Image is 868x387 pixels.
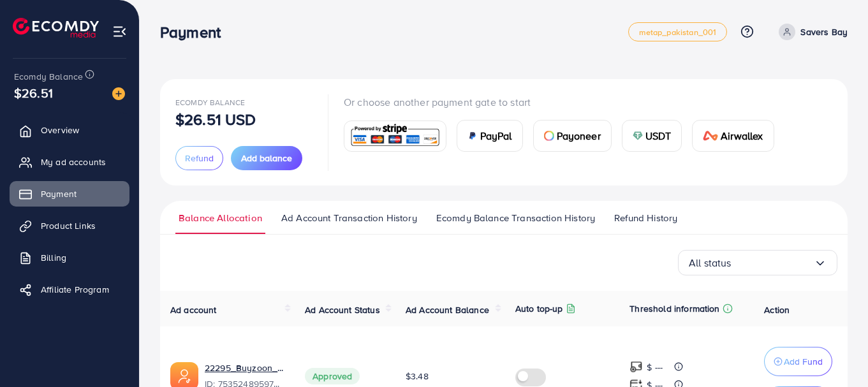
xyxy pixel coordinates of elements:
img: card [467,131,478,141]
span: Approved [305,368,360,384]
input: Search for option [732,253,814,273]
span: All status [689,253,732,273]
p: Savers Bay [800,24,848,40]
img: top-up amount [629,360,643,374]
span: Refund History [614,211,677,225]
div: Search for option [678,250,837,275]
a: Savers Bay [774,24,848,40]
span: Ecomdy Balance [14,70,83,83]
button: Add Fund [764,347,832,376]
img: card [633,131,643,141]
span: metap_pakistan_001 [639,28,717,36]
span: Refund [185,152,214,164]
span: Ad Account Status [305,303,380,316]
p: Or choose another payment gate to start [344,94,784,110]
span: My ad accounts [41,156,106,168]
span: Billing [41,251,66,264]
button: Add balance [231,146,302,170]
img: image [112,87,125,100]
iframe: Chat [814,330,858,377]
img: card [703,131,718,141]
p: Add Fund [784,354,823,369]
span: Ad account [170,303,217,316]
a: Billing [10,245,129,270]
img: logo [13,18,99,38]
button: Refund [175,146,223,170]
span: Payment [41,187,77,200]
span: $26.51 [14,84,53,102]
span: Airwallex [721,128,763,143]
span: Overview [41,124,79,136]
a: Product Links [10,213,129,238]
span: Add balance [241,152,292,164]
a: My ad accounts [10,149,129,175]
h3: Payment [160,23,231,41]
a: card [344,120,446,152]
p: $26.51 USD [175,112,256,127]
span: Affiliate Program [41,283,109,296]
a: Affiliate Program [10,277,129,302]
span: Ecomdy Balance Transaction History [436,211,595,225]
span: Ecomdy Balance [175,97,245,108]
img: card [348,122,442,150]
span: Product Links [41,219,96,232]
span: PayPal [480,128,512,143]
p: $ --- [647,360,663,375]
span: Action [764,303,790,316]
span: $3.48 [406,370,429,383]
span: Ad Account Transaction History [281,211,417,225]
span: Ad Account Balance [406,303,489,316]
a: cardAirwallex [692,120,774,152]
span: Payoneer [557,128,601,143]
span: USDT [645,128,672,143]
a: Payment [10,181,129,207]
a: cardUSDT [622,120,682,152]
a: metap_pakistan_001 [628,22,728,41]
a: Overview [10,117,129,143]
a: cardPayoneer [533,120,612,152]
a: 22295_Buyzoon_1754436876148 [205,361,284,374]
a: cardPayPal [457,120,523,152]
span: Balance Allocation [179,211,262,225]
img: card [544,131,554,141]
img: menu [112,24,127,39]
p: Auto top-up [515,301,563,316]
p: Threshold information [629,301,719,316]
